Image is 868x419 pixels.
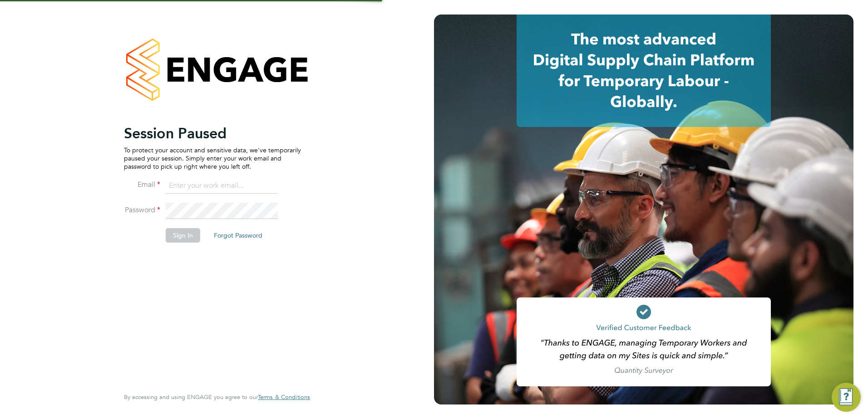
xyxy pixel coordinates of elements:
[124,124,301,142] h2: Session Paused
[124,180,160,190] label: Email
[166,178,278,194] input: Enter your work email...
[832,383,861,412] button: Engage Resource Center
[124,205,160,215] label: Password
[124,146,301,171] p: To protect your account and sensitive data, we've temporarily paused your session. Simply enter y...
[166,228,200,243] button: Sign In
[207,228,270,243] button: Forgot Password
[124,393,310,401] span: By accessing and using ENGAGE you agree to our
[258,394,310,401] a: Terms & Conditions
